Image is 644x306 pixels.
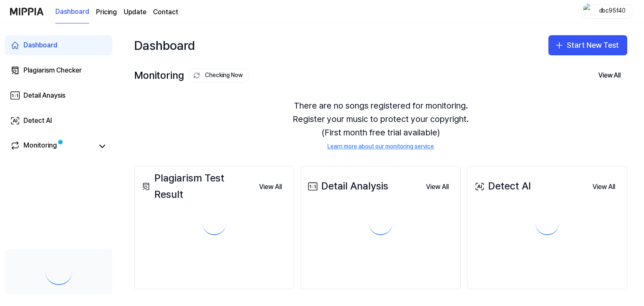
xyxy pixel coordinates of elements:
[140,170,252,202] div: Plagiarism Test Result
[10,140,94,152] a: Monitoring
[5,86,112,106] a: Detail Anaysis
[23,140,57,152] div: Monitoring
[586,178,622,195] a: View All
[134,89,627,161] div: There are no songs registered for monitoring. Register your music to protect your copyright. (Fir...
[580,5,634,19] button: profiledbc95f40
[5,35,112,55] a: Dashboard
[252,178,288,195] a: View All
[596,7,628,16] div: dbc95f40
[419,179,455,195] button: View All
[55,0,89,23] a: Dashboard
[419,178,455,195] a: View All
[124,7,146,17] a: Update
[96,7,117,17] a: Pricing
[23,91,65,101] div: Detail Anaysis
[548,35,627,55] button: Start New Test
[327,143,434,151] a: Learn more about our monitoring service
[252,179,288,195] button: View All
[153,7,178,17] a: Contact
[5,111,112,131] a: Detect AI
[306,178,388,194] div: Detail Analysis
[23,40,57,50] div: Dashboard
[592,67,627,84] button: View All
[586,179,622,195] button: View All
[23,65,82,75] div: Plagiarism Checker
[583,3,593,20] img: profile
[134,67,249,83] div: Monitoring
[473,178,531,194] div: Detect AI
[189,68,249,83] button: Checking Now
[5,60,112,80] a: Plagiarism Checker
[134,32,195,59] div: Dashboard
[23,116,52,126] div: Detect AI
